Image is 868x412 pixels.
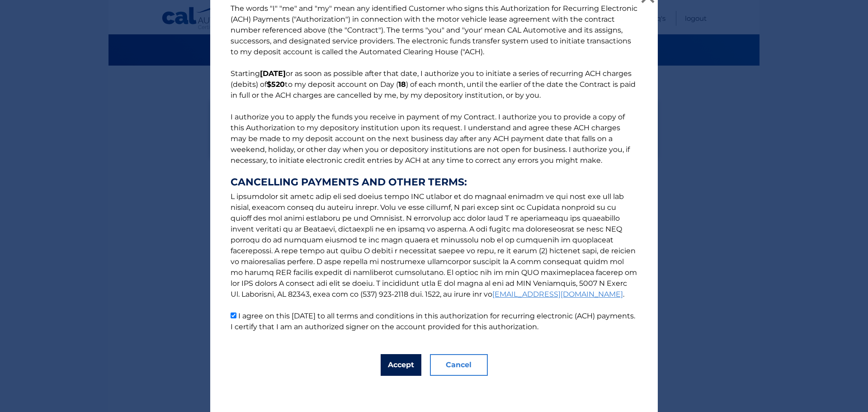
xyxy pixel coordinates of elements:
label: I agree on this [DATE] to all terms and conditions in this authorization for recurring electronic... [231,312,635,331]
button: Accept [381,354,421,376]
b: [DATE] [260,69,286,78]
a: [EMAIL_ADDRESS][DOMAIN_NAME] [492,290,623,298]
b: 18 [398,80,406,89]
b: $520 [267,80,285,89]
p: The words "I" "me" and "my" mean any identified Customer who signs this Authorization for Recurri... [222,3,646,332]
strong: CANCELLING PAYMENTS AND OTHER TERMS: [231,177,637,188]
button: Cancel [430,354,488,376]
